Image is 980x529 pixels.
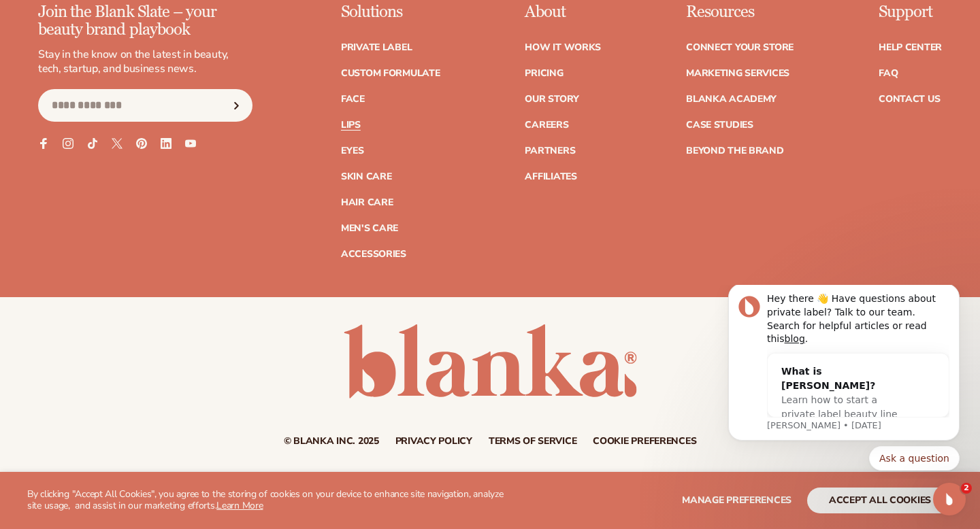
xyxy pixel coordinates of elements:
div: Message content [59,7,242,132]
a: How It Works [525,43,601,52]
p: Support [879,3,942,21]
a: Blanka Academy [686,95,777,104]
a: Careers [525,120,568,130]
span: Learn how to start a private label beauty line with [PERSON_NAME] [73,109,190,149]
a: Accessories [341,250,406,259]
a: Eyes [341,146,364,156]
img: Profile image for Lee [31,11,52,33]
iframe: Intercom notifications message [708,285,980,479]
a: Case Studies [686,120,753,130]
a: Privacy policy [395,437,472,446]
p: Message from Lee, sent 3d ago [59,135,242,147]
span: Manage preferences [682,494,791,507]
div: What is [PERSON_NAME]?Learn how to start a private label beauty line with [PERSON_NAME] [60,69,214,162]
a: Learn More [216,499,263,512]
button: Quick reply: Ask a question [161,161,252,186]
a: Custom formulate [341,69,440,78]
div: Quick reply options [20,161,252,186]
a: blog [77,48,97,59]
button: Manage preferences [682,488,791,513]
button: accept all cookies [807,488,953,513]
a: Lips [341,120,361,130]
iframe: Intercom live chat [933,483,966,515]
a: Hair Care [341,198,393,207]
p: About [525,3,601,21]
a: Men's Care [341,224,398,233]
a: Terms of service [489,437,577,446]
p: By clicking "Accept All Cookies", you agree to the storing of cookies on your device to enhance s... [27,489,512,512]
a: FAQ [879,69,898,78]
a: Beyond the brand [686,146,784,156]
p: Join the Blank Slate – your beauty brand playbook [38,3,252,39]
p: Stay in the know on the latest in beauty, tech, startup, and business news. [38,48,252,76]
a: Affiliates [525,172,576,182]
a: Face [341,95,365,104]
a: Help Center [879,43,942,52]
a: Connect your store [686,43,794,52]
a: Skin Care [341,172,391,182]
p: Resources [686,3,794,21]
span: 2 [961,483,972,494]
small: © Blanka Inc. 2025 [284,434,379,447]
a: Cookie preferences [593,437,696,446]
a: Private label [341,43,412,52]
a: Contact Us [879,95,940,104]
button: Subscribe [222,89,252,122]
div: What is [PERSON_NAME]? [73,80,200,108]
div: Hey there 👋 Have questions about private label? Talk to our team. Search for helpful articles or ... [59,7,242,61]
a: Our Story [525,95,578,104]
p: Solutions [341,3,440,21]
a: Partners [525,146,575,156]
a: Marketing services [686,69,789,78]
a: Pricing [525,69,563,78]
